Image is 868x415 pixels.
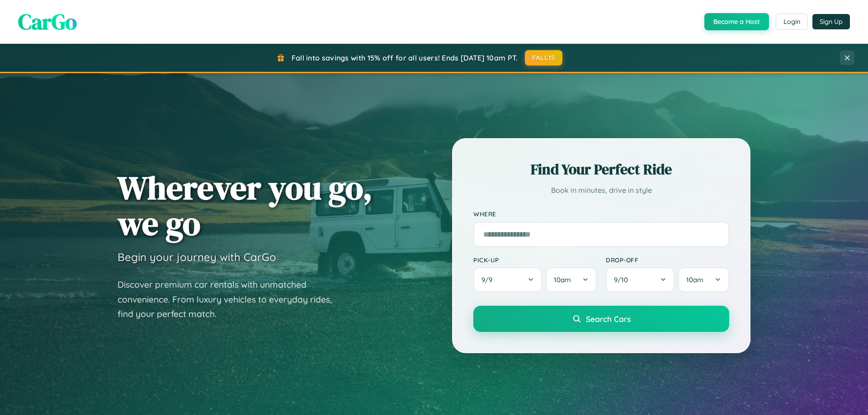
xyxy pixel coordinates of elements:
[614,275,632,284] span: 9 / 10
[481,275,497,284] span: 9 / 9
[473,306,729,332] button: Search Cars
[118,170,373,241] h1: Wherever you go, we go
[473,184,729,197] p: Book in minutes, drive in style
[686,275,703,284] span: 10am
[525,50,563,65] button: FALL15
[473,210,729,218] label: Where
[473,256,597,264] label: Pick-up
[606,267,675,292] button: 9/10
[292,53,518,62] span: Fall into savings with 15% off for all users! Ends [DATE] 10am PT.
[18,7,77,37] span: CarGo
[118,277,344,322] p: Discover premium car rentals with unmatched convenience. From luxury vehicles to everyday rides, ...
[812,14,850,29] button: Sign Up
[776,14,808,30] button: Login
[678,267,729,292] button: 10am
[118,250,276,264] h3: Begin your journey with CarGo
[473,267,542,292] button: 9/9
[546,267,597,292] button: 10am
[473,159,729,179] h2: Find Your Perfect Ride
[704,13,769,30] button: Become a Host
[606,256,729,264] label: Drop-off
[554,275,571,284] span: 10am
[586,314,631,324] span: Search Cars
